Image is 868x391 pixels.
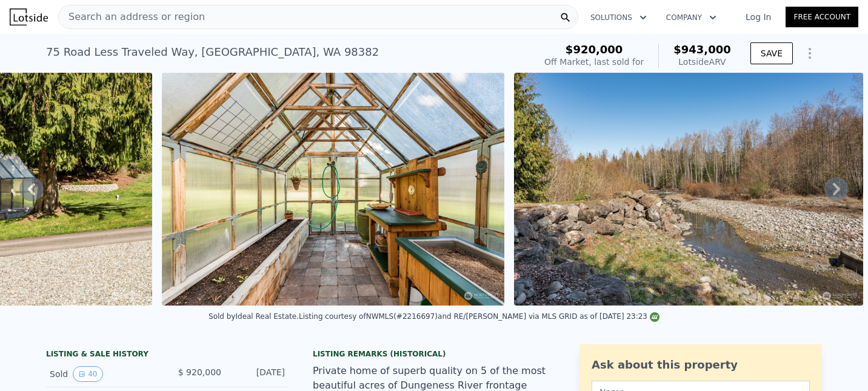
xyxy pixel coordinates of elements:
[673,56,731,68] div: Lotside ARV
[73,366,102,382] button: View historical data
[514,73,863,306] img: Sale: 108684419 Parcel: 96943996
[231,366,285,382] div: [DATE]
[592,356,810,373] div: Ask about this property
[731,11,786,23] a: Log In
[209,312,299,321] div: Sold by Ideal Real Estate .
[46,44,379,61] div: 75 Road Less Traveled Way , [GEOGRAPHIC_DATA] , WA 98382
[299,312,659,321] div: Listing courtesy of NWMLS (#2216697) and RE/[PERSON_NAME] via MLS GRID as of [DATE] 23:23
[581,7,656,28] button: Solutions
[750,42,793,64] button: SAVE
[46,349,289,361] div: LISTING & SALE HISTORY
[50,366,158,382] div: Sold
[178,367,221,377] span: $ 920,000
[162,73,504,306] img: Sale: 108684419 Parcel: 96943996
[10,8,48,25] img: Lotside
[313,349,555,359] div: Listing Remarks (Historical)
[544,56,644,68] div: Off Market, last sold for
[566,43,623,56] span: $920,000
[798,41,822,65] button: Show Options
[786,7,858,27] a: Free Account
[673,43,731,56] span: $943,000
[650,312,659,322] img: NWMLS Logo
[59,10,205,24] span: Search an address or region
[656,7,726,28] button: Company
